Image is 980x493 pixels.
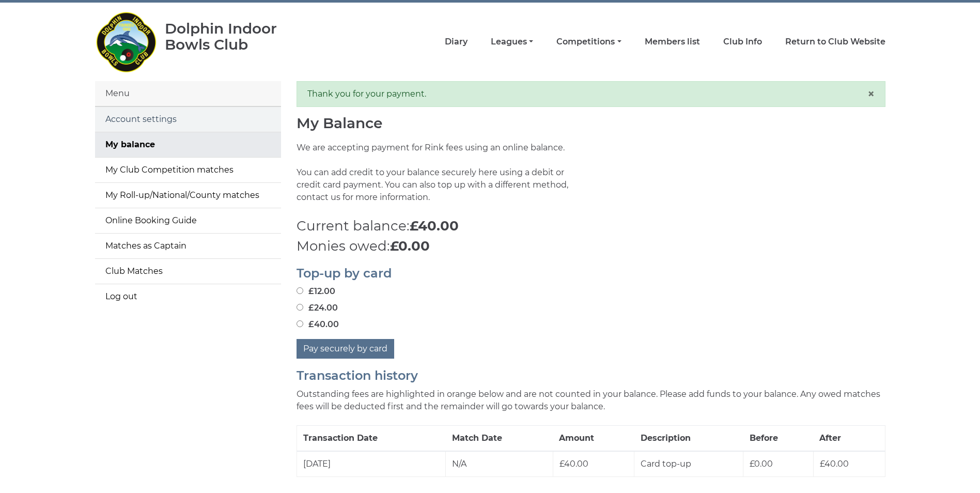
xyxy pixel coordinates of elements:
th: Transaction Date [297,425,446,451]
th: Amount [553,425,634,451]
input: £12.00 [297,287,303,294]
span: × [867,86,875,101]
span: £0.00 [750,459,773,469]
td: N/A [446,451,553,477]
h1: My Balance [297,115,885,131]
a: Members list [645,36,700,48]
a: My balance [95,132,281,157]
a: Matches as Captain [95,234,281,258]
button: Close [867,88,875,100]
a: My Roll-up/National/County matches [95,183,281,208]
a: Diary [445,36,468,48]
th: Description [634,425,743,451]
a: Leagues [491,36,533,48]
label: £24.00 [297,302,338,314]
a: Account settings [95,107,281,132]
th: After [813,425,885,451]
input: £40.00 [297,320,303,327]
span: £40.00 [820,459,849,469]
button: Pay securely by card [297,339,394,359]
input: £24.00 [297,304,303,311]
div: Thank you for your payment. [297,81,885,107]
span: £40.00 [559,459,588,469]
a: Return to Club Website [785,36,885,48]
a: Club Matches [95,259,281,284]
td: [DATE] [297,451,446,477]
a: Club Info [723,36,762,48]
th: Match Date [446,425,553,451]
p: Monies owed: [297,236,885,256]
p: Outstanding fees are highlighted in orange below and are not counted in your balance. Please add ... [297,388,885,413]
td: Card top-up [634,451,743,477]
div: Dolphin Indoor Bowls Club [165,21,310,53]
a: Online Booking Guide [95,208,281,233]
a: My Club Competition matches [95,158,281,182]
img: Dolphin Indoor Bowls Club [95,6,157,78]
label: £12.00 [297,285,335,298]
a: Competitions [556,36,621,48]
a: Log out [95,284,281,309]
strong: £40.00 [410,218,459,234]
p: Current balance: [297,216,885,236]
h2: Transaction history [297,369,885,382]
strong: £0.00 [390,238,430,254]
th: Before [743,425,813,451]
p: We are accepting payment for Rink fees using an online balance. You can add credit to your balanc... [297,142,583,216]
div: Menu [95,81,281,106]
label: £40.00 [297,318,339,331]
h2: Top-up by card [297,267,885,280]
